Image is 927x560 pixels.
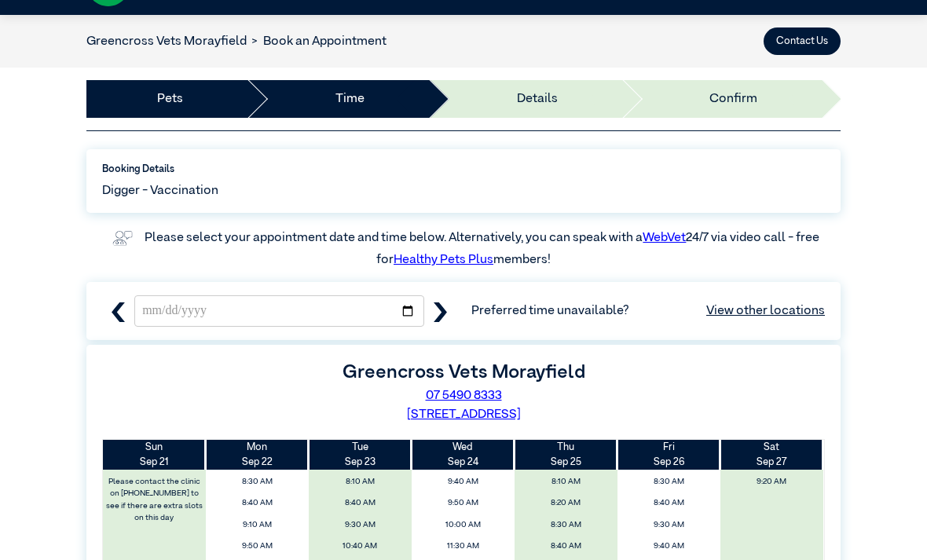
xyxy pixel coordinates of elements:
[518,494,613,512] span: 8:20 AM
[86,35,247,48] a: Greencross Vets Morayfield
[407,408,521,421] a: [STREET_ADDRESS]
[416,537,510,555] span: 11:30 AM
[764,27,841,55] button: Contact Us
[335,90,365,108] a: Time
[621,494,716,512] span: 8:40 AM
[394,254,493,266] a: Healthy Pets Plus
[621,537,716,555] span: 9:40 AM
[518,537,613,555] span: 8:40 AM
[706,302,825,320] a: View other locations
[211,473,305,491] span: 8:30 AM
[211,516,305,534] span: 9:10 AM
[102,181,218,200] span: Digger - Vaccination
[309,440,412,470] th: Sep 23
[426,390,502,402] a: 07 5490 8333
[313,537,407,555] span: 10:40 AM
[211,494,305,512] span: 8:40 AM
[471,302,825,320] span: Preferred time unavailable?
[416,473,510,491] span: 9:40 AM
[86,32,387,51] nav: breadcrumb
[617,440,720,470] th: Sep 26
[157,90,183,108] a: Pets
[412,440,515,470] th: Sep 24
[145,232,822,266] label: Please select your appointment date and time below. Alternatively, you can speak with a 24/7 via ...
[720,440,823,470] th: Sep 27
[724,473,819,491] span: 9:20 AM
[313,494,407,512] span: 8:40 AM
[343,363,585,382] label: Greencross Vets Morayfield
[103,440,206,470] th: Sep 21
[313,473,407,491] span: 8:10 AM
[621,473,716,491] span: 8:30 AM
[313,516,407,534] span: 9:30 AM
[211,537,305,555] span: 9:50 AM
[518,473,613,491] span: 8:10 AM
[621,516,716,534] span: 9:30 AM
[247,32,387,51] li: Book an Appointment
[108,225,137,251] img: vet
[102,162,825,177] label: Booking Details
[643,232,686,244] a: WebVet
[518,516,613,534] span: 8:30 AM
[416,516,510,534] span: 10:00 AM
[515,440,617,470] th: Sep 25
[206,440,309,470] th: Sep 22
[104,473,205,527] label: Please contact the clinic on [PHONE_NUMBER] to see if there are extra slots on this day
[416,494,510,512] span: 9:50 AM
